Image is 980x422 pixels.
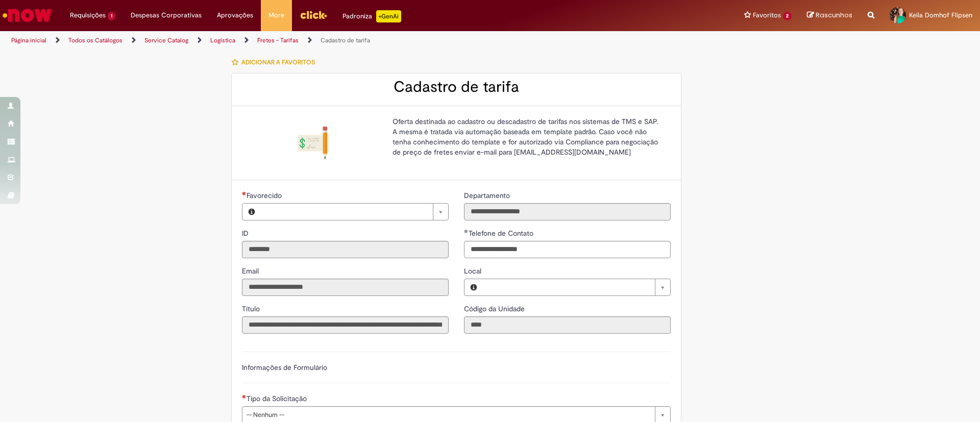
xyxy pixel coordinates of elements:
span: More [268,10,284,20]
input: Departamento [464,203,671,220]
span: Necessários [242,191,247,195]
span: Obrigatório Preenchido [464,229,469,233]
span: Telefone de Contato [469,229,535,238]
span: Rascunhos [816,10,852,20]
button: Adicionar a Favoritos [231,52,321,73]
a: Fretes - Tarifas [257,36,299,44]
input: Código da Unidade [464,316,671,334]
a: Service Catalog [144,36,188,44]
span: Somente leitura - ID [242,229,251,238]
span: Somente leitura - Email [242,266,261,276]
p: Oferta destinada ao cadastro ou descadastro de tarifas nos sistemas de TMS e SAP. A mesma é trata... [393,116,663,157]
input: Título [242,316,449,334]
a: Limpar campo Local [483,279,670,295]
button: Local, Visualizar este registro [464,279,483,295]
span: Requisições [70,10,106,20]
span: Local [464,266,483,276]
img: click_logo_yellow_360x200.png [300,7,327,22]
span: Favoritos [753,10,781,20]
span: 1 [108,12,115,20]
input: Email [242,279,449,296]
span: Keila Domhof Flipsen [909,11,972,19]
input: Telefone de Contato [464,241,671,258]
div: Padroniza [342,10,401,22]
label: Somente leitura - ID [242,228,251,238]
span: Somente leitura - Departamento [464,191,512,200]
label: Somente leitura - Título [242,304,262,314]
span: Somente leitura - Título [242,304,262,313]
label: Informações de Formulário [242,363,327,372]
label: Somente leitura - Departamento [464,190,512,201]
span: Somente leitura - Código da Unidade [464,304,527,313]
label: Somente leitura - Código da Unidade [464,304,527,314]
span: Necessários - Favorecido [247,191,284,200]
span: Necessários [242,394,247,399]
img: ServiceNow [1,5,54,26]
button: Favorecido, Visualizar este registro [242,204,261,220]
a: Limpar campo Favorecido [261,204,448,220]
span: Despesas Corporativas [131,10,202,20]
a: Todos os Catálogos [68,36,122,44]
span: Adicionar a Favoritos [241,58,315,66]
span: Tipo da Solicitação [247,394,309,403]
label: Somente leitura - Email [242,266,261,276]
input: ID [242,241,449,258]
a: Rascunhos [807,11,852,20]
span: Aprovações [217,10,253,20]
a: Página inicial [11,36,46,44]
h2: Cadastro de tarifa [242,79,671,95]
p: +GenAi [376,10,401,22]
a: Logistica [210,36,235,44]
span: 2 [783,12,792,20]
a: Cadastro de tarifa [321,36,370,44]
img: Cadastro de tarifa [297,127,330,159]
ul: Trilhas de página [8,31,646,50]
